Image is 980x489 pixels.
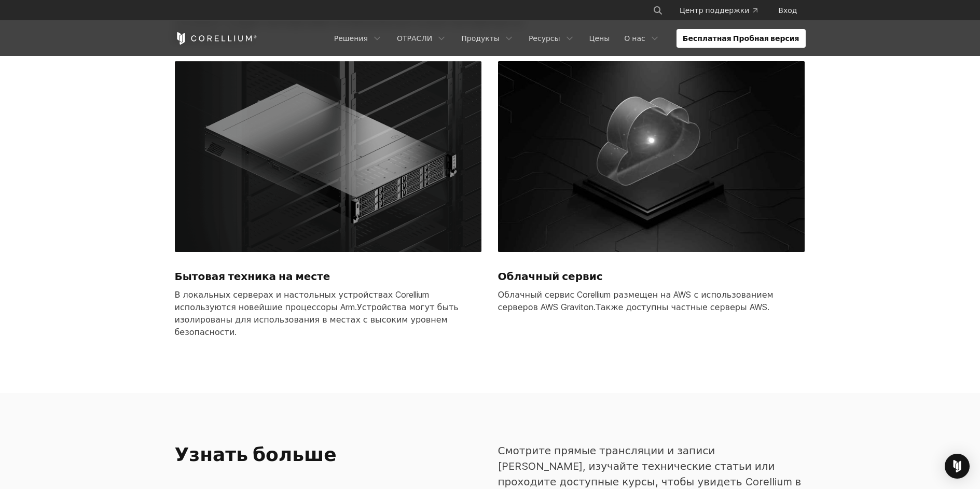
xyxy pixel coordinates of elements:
[175,443,337,466] ya-tr-span: Узнать больше
[328,29,806,48] div: Навигационное меню
[175,302,459,337] ya-tr-span: Устройства могут быть изолированы для использования в местах с высоким уровнем безопасности.
[589,33,610,44] ya-tr-span: Цены
[683,33,799,44] ya-tr-span: Бесплатная Пробная версия
[648,1,667,20] button: Поиск
[334,33,368,44] ya-tr-span: Решения
[624,33,645,44] ya-tr-span: О нас
[175,270,330,283] ya-tr-span: Бытовая техника на месте
[175,32,257,45] a: Дом Кореллиума
[596,302,769,312] ya-tr-span: Также доступны частные серверы AWS.
[175,289,430,312] ya-tr-span: В локальных серверах и настольных устройствах Corellium используются новейшие процессоры Arm.
[397,33,432,44] ya-tr-span: ОТРАСЛИ
[175,61,481,252] img: Выделенные серверы для облака AWS
[498,289,774,312] ya-tr-span: Облачный сервис Corellium размещен на AWS с использованием серверов AWS Graviton.
[945,454,970,479] div: Откройте Интерком-Мессенджер
[529,33,560,44] ya-tr-span: Ресурсы
[498,270,603,283] ya-tr-span: Облачный сервис
[640,1,806,20] div: Навигационное меню
[461,33,500,44] ya-tr-span: Продукты
[680,5,749,16] ya-tr-span: Центр поддержки
[498,61,805,252] img: Облачный сервис платформы Corellium
[778,5,797,16] ya-tr-span: Вход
